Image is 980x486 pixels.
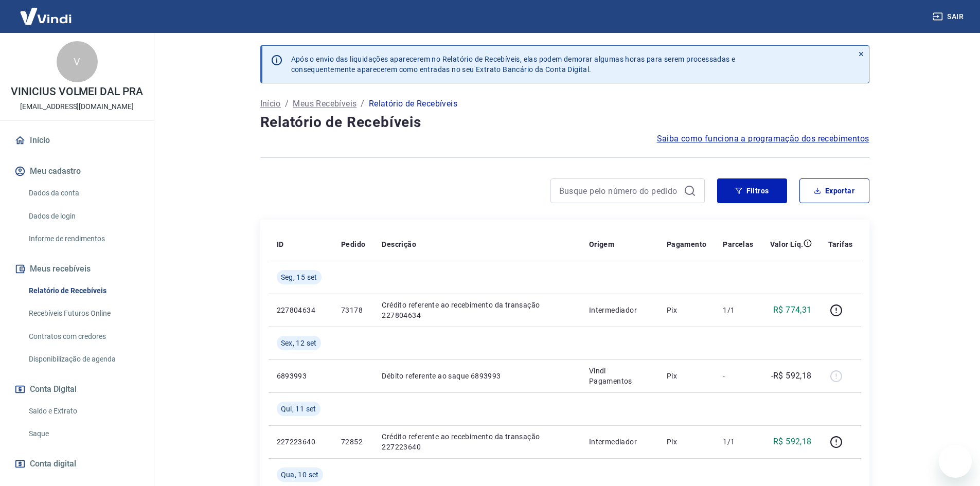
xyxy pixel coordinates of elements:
[667,437,707,447] p: Pix
[12,160,141,183] button: Meu cadastro
[25,423,141,444] a: Saque
[57,41,98,82] div: V
[723,305,753,315] p: 1/1
[939,445,972,478] iframe: Botão para abrir a janela de mensagens
[667,305,707,315] p: Pix
[773,304,812,316] p: R$ 774,31
[11,86,143,97] p: VINICIUS VOLMEI DAL PRA
[277,437,325,447] p: 227223640
[717,178,787,203] button: Filtros
[20,101,134,112] p: [EMAIL_ADDRESS][DOMAIN_NAME]
[589,305,650,315] p: Intermediador
[931,7,968,26] button: Sair
[828,239,853,249] p: Tarifas
[25,326,141,347] a: Contratos com credores
[723,437,753,447] p: 1/1
[25,280,141,301] a: Relatório de Recebíveis
[12,378,141,401] button: Conta Digital
[12,258,141,280] button: Meus recebíveis
[369,98,457,110] p: Relatório de Recebíveis
[341,239,365,249] p: Pedido
[771,370,812,382] p: -R$ 592,18
[559,183,680,199] input: Busque pelo número do pedido
[667,371,707,381] p: Pix
[25,349,141,370] a: Disponibilização de agenda
[382,431,573,452] p: Crédito referente ao recebimento da transação 227223640
[723,239,753,249] p: Parcelas
[291,54,736,75] p: Após o envio das liquidações aparecerem no Relatório de Recebíveis, elas podem demorar algumas ho...
[260,112,869,133] h4: Relatório de Recebíveis
[382,239,416,249] p: Descrição
[589,239,614,249] p: Origem
[281,272,317,282] span: Seg, 15 set
[657,133,869,145] a: Saiba como funciona a programação dos recebimentos
[25,401,141,422] a: Saldo e Extrato
[382,371,573,381] p: Débito referente ao saque 6893993
[25,303,141,324] a: Recebíveis Futuros Online
[799,178,869,203] button: Exportar
[260,98,281,110] a: Início
[30,457,76,471] span: Conta digital
[25,183,141,204] a: Dados da conta
[293,98,357,110] a: Meus Recebíveis
[589,366,650,386] p: Vindi Pagamentos
[281,338,317,348] span: Sex, 12 set
[12,453,141,475] a: Conta digital
[25,228,141,249] a: Informe de rendimentos
[341,437,365,447] p: 72852
[12,129,141,152] a: Início
[773,436,812,448] p: R$ 592,18
[341,305,365,315] p: 73178
[277,239,284,249] p: ID
[667,239,707,249] p: Pagamento
[277,371,325,381] p: 6893993
[382,300,573,320] p: Crédito referente ao recebimento da transação 227804634
[281,404,316,414] span: Qui, 11 set
[770,239,804,249] p: Valor Líq.
[25,206,141,227] a: Dados de login
[589,437,650,447] p: Intermediador
[361,98,364,110] p: /
[12,1,79,32] img: Vindi
[277,305,325,315] p: 227804634
[723,371,753,381] p: -
[285,98,289,110] p: /
[281,470,319,480] span: Qua, 10 set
